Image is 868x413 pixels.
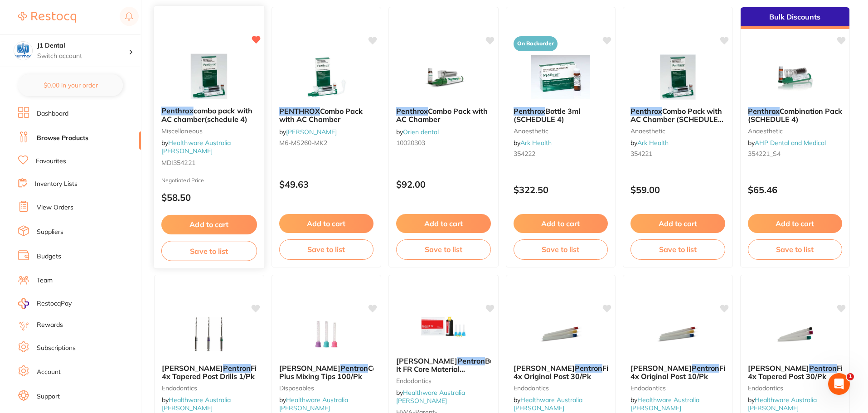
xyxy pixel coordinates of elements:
a: Browse Products [37,134,88,143]
img: Kerr Pentron FibreKleer 4x Tapered Post Drills 1/Pk [179,311,238,357]
b: Penthrox Combo Pack with AC Chamber (SCHEDULE 4) [630,107,725,124]
span: 10020303 [396,139,425,147]
iframe: Intercom live chat [828,373,850,395]
p: $49.63 [279,179,374,189]
span: 1 [847,373,854,380]
span: Correct Plus Mixing Tips 100/Pk [279,364,393,381]
small: Endodontics [630,384,725,392]
a: Restocq Logo [18,7,76,28]
em: Penthrox [630,107,662,116]
b: Penthrox Combination Pack (SCHEDULE 4) [748,107,843,124]
span: FibreKleer 4x Tapered Post Drills 1/Pk [162,364,286,381]
a: Suppliers [37,228,63,237]
span: M6-MS260-MK2 [279,139,327,147]
button: $0.00 in your order [18,74,123,96]
b: Penthrox Bottle 3ml (SCHEDULE 4) [514,107,608,124]
p: $65.46 [748,185,843,195]
a: [PERSON_NAME] [286,128,337,136]
button: Add to cart [396,214,491,233]
button: Save to list [748,239,843,259]
span: Bottle 3ml (SCHEDULE 4) [514,107,580,124]
p: $322.50 [514,185,608,195]
a: Team [37,276,53,285]
img: Penthrox Combo Pack with AC Chamber (SCHEDULE 4) [648,54,707,100]
span: by [630,139,669,147]
a: Healthware Australia [PERSON_NAME] [279,396,348,412]
span: [PERSON_NAME] [748,364,809,373]
em: Pentron [457,356,485,365]
small: Disposables [279,384,374,392]
span: 354222 [514,150,535,158]
span: [PERSON_NAME] [630,364,692,373]
em: Pentron [809,364,837,373]
span: MDI354221 [161,158,195,166]
em: Pentron [692,364,719,373]
img: Penthrox Combination Pack (SCHEDULE 4) [766,54,824,100]
a: Budgets [37,252,61,261]
b: Penthrox Combo Pack with AC Chamber [396,107,491,124]
p: $59.00 [630,185,725,195]
img: J1 Dental [14,42,32,60]
a: View Orders [37,203,73,212]
button: Save to list [396,239,491,259]
em: Penthrox [396,107,428,116]
span: FibreKleer 4x Original Post 30/Pk [514,364,637,381]
button: Save to list [279,239,374,259]
small: Endodontics [162,384,257,392]
a: AHP Dental and Medical [755,139,826,147]
a: Ark Health [520,139,552,147]
em: Penthrox [748,107,780,116]
button: Save to list [630,239,725,259]
p: Switch account [37,52,129,61]
b: Kerr Pentron Build-It FR Core Material Cartridge 25ml [396,357,491,374]
span: [PERSON_NAME] [279,364,340,373]
img: Kerr Pentron FibreKleer 4x Tapered Post 30/Pk [766,311,824,357]
small: anaesthetic [630,127,725,135]
button: Add to cart [279,214,374,233]
span: by [748,139,826,147]
span: On Backorder [514,36,558,51]
span: Combo Pack with AC Chamber (SCHEDULE 4) [630,107,723,132]
a: Rewards [37,321,63,330]
small: Endodontics [748,384,843,392]
button: Save to list [514,239,608,259]
b: Penthrox combo pack with AC chamber(schedule 4) [161,107,257,123]
img: Penthrox Bottle 3ml (SCHEDULE 4) [531,54,590,100]
span: [PERSON_NAME] [162,364,223,373]
span: 354221_S4 [748,150,781,158]
img: PENTHROX Combo Pack with AC Chamber [297,54,356,100]
span: 354221 [630,150,652,158]
span: by [396,389,465,405]
img: Restocq Logo [18,12,76,23]
small: anaesthetic [748,127,843,135]
a: RestocqPay [18,298,72,309]
p: $92.00 [396,179,491,189]
span: by [279,128,337,136]
a: Account [37,368,61,377]
img: Kerr Pentron FibreKleer 4x Original Post 30/Pk [531,311,590,357]
span: by [514,139,552,147]
img: RestocqPay [18,298,29,309]
button: Add to cart [161,215,257,234]
img: Kerr Pentron Build-It FR Core Material Cartridge 25ml [414,304,473,350]
b: Kerr Pentron Correct Plus Mixing Tips 100/Pk [279,364,374,381]
span: by [514,396,582,412]
div: Bulk Discounts [741,7,850,29]
p: $58.50 [161,192,257,203]
a: Healthware Australia [PERSON_NAME] [161,139,231,155]
span: RestocqPay [37,299,72,308]
a: Healthware Australia [PERSON_NAME] [748,396,817,412]
img: Kerr Pentron Correct Plus Mixing Tips 100/Pk [297,311,356,357]
b: Kerr Pentron FibreKleer 4x Tapered Post 30/Pk [748,364,843,381]
span: Combination Pack (SCHEDULE 4) [748,107,842,124]
span: by [161,139,231,155]
img: Kerr Pentron FibreKleer 4x Original Post 10/Pk [648,311,707,357]
span: [PERSON_NAME] [396,356,457,365]
button: Add to cart [630,214,725,233]
span: Combo Pack with AC Chamber [279,107,363,124]
span: by [162,396,231,412]
img: Penthrox Combo Pack with AC Chamber [414,54,473,100]
small: Endodontics [396,377,491,384]
small: Negotiated Price [161,177,257,183]
span: by [396,128,439,136]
